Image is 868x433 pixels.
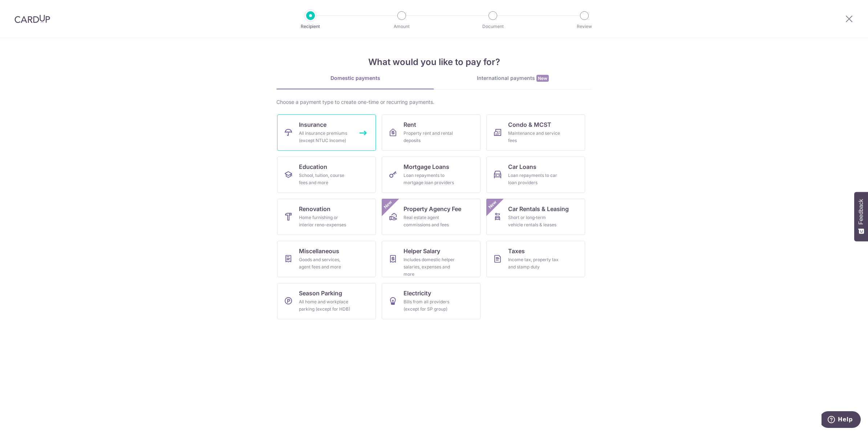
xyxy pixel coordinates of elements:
[466,23,520,30] p: Document
[276,56,592,69] h4: What would you like to pay for?
[382,114,480,151] a: RentProperty rent and rental deposits
[299,256,351,271] div: Goods and services, agent fees and more
[277,114,376,151] a: InsuranceAll insurance premiums (except NTUC Income)
[508,247,525,255] span: Taxes
[403,289,431,298] span: Electricity
[284,23,337,30] p: Recipient
[486,199,585,235] a: Car Rentals & LeasingShort or long‑term vehicle rentals & leasesNew
[508,130,560,144] div: Maintenance and service fees
[536,75,549,82] span: New
[508,205,569,213] span: Car Rentals & Leasing
[382,157,480,193] a: Mortgage LoansLoan repayments to mortgage loan providers
[858,199,864,224] span: Feedback
[486,157,585,193] a: Car LoansLoan repayments to car loan providers
[403,162,449,171] span: Mortgage Loans
[508,214,560,228] div: Short or long‑term vehicle rentals & leases
[299,247,339,255] span: Miscellaneous
[403,214,456,228] div: Real estate agent commissions and fees
[276,74,434,82] div: Domestic payments
[508,120,551,129] span: Condo & MCST
[486,114,585,151] a: Condo & MCSTMaintenance and service fees
[277,283,376,319] a: Season ParkingAll home and workplace parking (except for HDB)
[486,241,585,277] a: TaxesIncome tax, property tax and stamp duty
[15,15,50,23] img: CardUp
[276,98,592,106] div: Choose a payment type to create one-time or recurring payments.
[403,247,440,255] span: Helper Salary
[487,199,499,211] span: New
[382,199,394,211] span: New
[403,205,461,213] span: Property Agency Fee
[277,241,376,277] a: MiscellaneousGoods and services, agent fees and more
[434,74,592,82] div: International payments
[403,130,456,144] div: Property rent and rental deposits
[508,162,536,171] span: Car Loans
[403,120,416,129] span: Rent
[277,199,376,235] a: RenovationHome furnishing or interior reno-expenses
[299,162,327,171] span: Education
[299,205,330,213] span: Renovation
[403,172,456,186] div: Loan repayments to mortgage loan providers
[403,298,456,313] div: Bills from all providers (except for SP group)
[299,120,326,129] span: Insurance
[277,157,376,193] a: EducationSchool, tuition, course fees and more
[508,256,560,271] div: Income tax, property tax and stamp duty
[854,192,868,241] button: Feedback - Show survey
[382,199,480,235] a: Property Agency FeeReal estate agent commissions and feesNew
[299,289,342,298] span: Season Parking
[403,256,456,278] div: Includes domestic helper salaries, expenses and more
[375,23,429,30] p: Amount
[382,241,480,277] a: Helper SalaryIncludes domestic helper salaries, expenses and more
[508,172,560,186] div: Loan repayments to car loan providers
[299,214,351,228] div: Home furnishing or interior reno-expenses
[299,298,351,313] div: All home and workplace parking (except for HDB)
[557,23,611,30] p: Review
[299,172,351,186] div: School, tuition, course fees and more
[822,411,861,429] iframe: Opens a widget where you can find more information
[382,283,480,319] a: ElectricityBills from all providers (except for SP group)
[299,130,351,144] div: All insurance premiums (except NTUC Income)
